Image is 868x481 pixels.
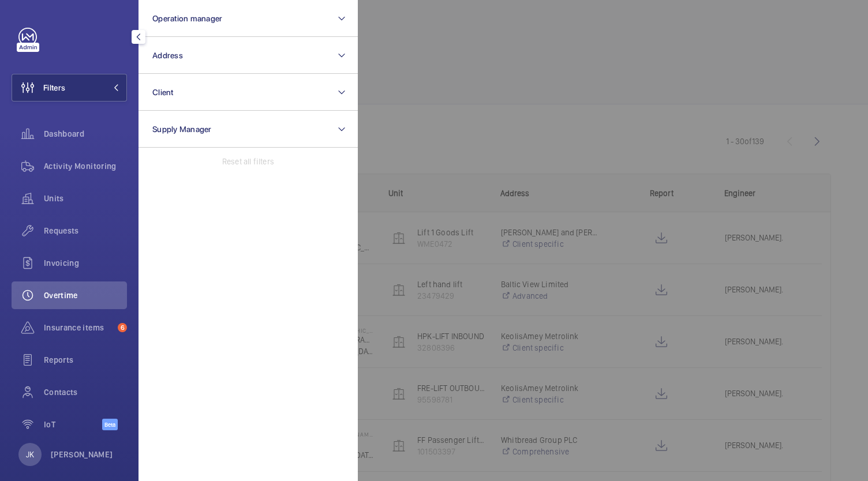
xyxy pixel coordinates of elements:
span: Contacts [44,386,127,398]
span: Filters [43,82,65,93]
span: Invoicing [44,257,127,269]
span: Activity Monitoring [44,160,127,172]
span: Units [44,193,127,204]
span: Dashboard [44,128,127,140]
span: IoT [44,419,102,430]
span: Overtime [44,290,127,301]
span: 6 [118,323,127,332]
p: [PERSON_NAME] [51,449,113,460]
span: Insurance items [44,322,113,333]
span: Beta [102,419,118,430]
p: JK [26,449,34,460]
button: Filters [12,74,127,102]
span: Reports [44,354,127,366]
span: Requests [44,225,127,236]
